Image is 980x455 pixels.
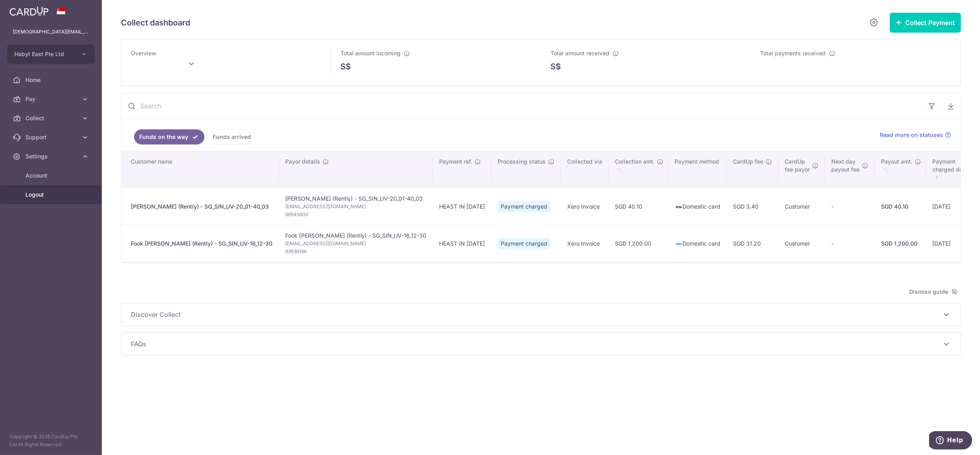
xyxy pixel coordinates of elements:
p: [DEMOGRAPHIC_DATA][EMAIL_ADDRESS][DOMAIN_NAME] [13,28,89,36]
th: CardUpfee payor [778,151,825,188]
div: SGD 40.10 [881,203,920,211]
h5: Collect dashboard [121,16,190,29]
td: Fook [PERSON_NAME] (Rently) - SG_SIN_UV-16_12-30 [279,225,433,262]
span: S$ [341,61,351,72]
span: Pay [25,95,78,103]
div: [PERSON_NAME] (Rently) - SG_SIN_UV-20_01-40_03 [131,203,272,211]
a: Funds on the way [134,129,204,145]
img: visa-sm-192604c4577d2d35970c8ed26b86981c2741ebd56154ab54ad91a526f0f24972.png [675,203,682,211]
span: Collect [25,114,78,122]
td: Customer [778,188,825,225]
img: american-express-sm-c955881869ff4294d00fd038735fb651958d7f10184fcf1bed3b24c57befb5f2.png [675,240,682,248]
img: CardUp [10,6,49,16]
span: [EMAIL_ADDRESS][DOMAIN_NAME] [285,203,426,211]
span: Read more on statuses [880,131,943,139]
td: SGD 3.40 [727,188,778,225]
span: CardUp fee payor [785,158,810,174]
td: SGD 1,200.00 [609,225,668,262]
a: Funds arrived [208,129,256,145]
div: Fook [PERSON_NAME] (Rently) - SG_SIN_UV-16_12-30 [131,240,272,248]
span: Payment charged [498,201,550,212]
td: Xero Invoice [561,188,609,225]
span: 93638188 [285,248,426,256]
th: Collection amt. : activate to sort column ascending [609,151,668,188]
span: Processing status [498,158,546,166]
span: Dismiss guide [909,287,958,297]
span: Help [18,6,34,13]
iframe: Opens a widget where you can find more information [929,431,972,451]
th: Collected via [561,151,609,188]
span: 86945600 [285,211,426,219]
span: Next day payout fee [831,158,859,174]
td: Domestic card [668,225,727,262]
th: Next daypayout fee [825,151,875,188]
span: Collection amt. [615,158,655,166]
td: SGD 31.20 [727,225,778,262]
td: - [825,225,875,262]
span: Account [25,172,78,180]
td: [PERSON_NAME] (Rently) - SG_SIN_UV-20_01-40_03 [279,188,433,225]
button: Habyt East Pte Ltd [7,45,95,64]
td: HEAST IN [DATE] [433,225,491,262]
td: Customer [778,225,825,262]
td: Domestic card [668,188,727,225]
span: Support [25,133,78,141]
span: Total amount received [550,50,609,57]
span: Payout amt. [881,158,912,166]
span: Logout [25,191,78,199]
th: Customer name [121,151,279,188]
span: CardUp fee [733,158,763,166]
div: SGD 1,200.00 [881,240,920,248]
span: Total payments received [760,50,826,57]
span: FAQs [131,339,941,349]
input: Search [121,93,922,119]
span: Total amount incoming [341,50,401,57]
td: HEAST IN [DATE] [433,188,491,225]
span: [EMAIL_ADDRESS][DOMAIN_NAME] [285,240,426,248]
th: CardUp fee [727,151,778,188]
span: Discover Collect [131,310,941,319]
th: Payment ref. [433,151,491,188]
span: Overview [131,50,156,57]
span: Home [25,76,78,84]
th: Payor details [279,151,433,188]
button: Collect Payment [890,13,961,33]
td: SGD 40.10 [609,188,668,225]
span: Settings [25,152,78,160]
th: Processing status [491,151,561,188]
p: FAQs [131,339,951,349]
th: Payout amt. : activate to sort column ascending [875,151,926,188]
span: Payor details [285,158,320,166]
span: Habyt East Pte Ltd [14,50,73,58]
span: Payment charged date [932,158,968,174]
span: S$ [550,61,561,72]
td: Xero Invoice [561,225,609,262]
p: Discover Collect [131,310,951,319]
td: - [825,188,875,225]
span: Payment charged [498,238,550,249]
span: Payment ref. [439,158,472,166]
a: Read more on statuses [880,131,951,139]
th: Payment method [668,151,727,188]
